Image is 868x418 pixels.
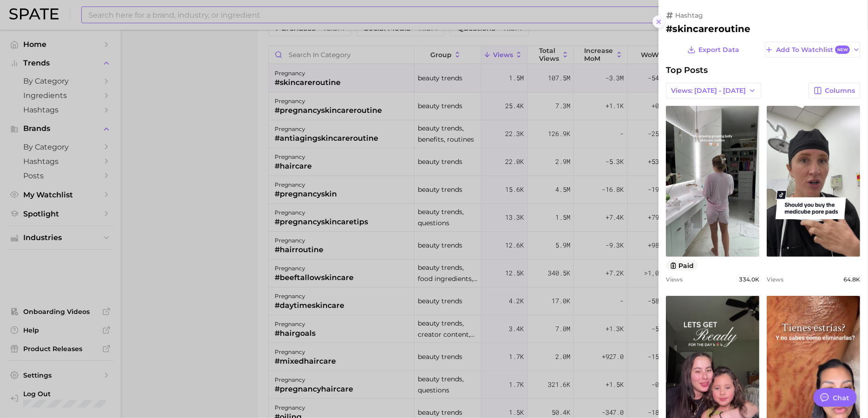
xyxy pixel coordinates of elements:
[776,46,850,54] span: Add to Watchlist
[666,23,861,34] h2: #skincareroutine
[844,276,861,283] span: 64.8k
[809,83,861,98] button: Columns
[666,261,698,270] button: paid
[825,87,855,95] span: Columns
[666,83,762,98] button: Views: [DATE] - [DATE]
[685,42,742,58] button: Export Data
[676,11,704,20] span: hashtag
[767,276,784,283] span: Views
[666,276,683,283] span: Views
[765,42,861,58] button: Add to WatchlistNew
[666,65,708,75] span: Top Posts
[699,46,740,54] span: Export Data
[835,46,850,54] span: New
[739,276,760,283] span: 334.0k
[671,87,746,95] span: Views: [DATE] - [DATE]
